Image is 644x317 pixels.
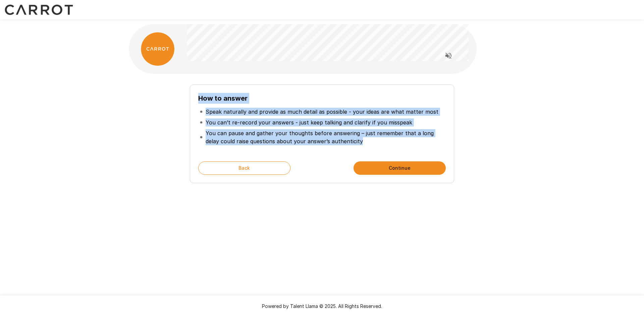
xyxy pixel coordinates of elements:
p: You can pause and gather your thoughts before answering – just remember that a long delay could r... [206,129,444,145]
p: Speak naturally and provide as much detail as possible - your ideas are what matter most [206,108,438,116]
button: Back [198,161,290,175]
p: You can’t re-record your answers - just keep talking and clarify if you misspeak [206,118,412,126]
img: carrot_logo.png [141,32,174,66]
button: Read questions aloud [442,49,455,62]
button: Continue [354,161,446,175]
b: How to answer [198,94,248,102]
p: Powered by Talent Llama © 2025. All Rights Reserved. [8,303,636,310]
